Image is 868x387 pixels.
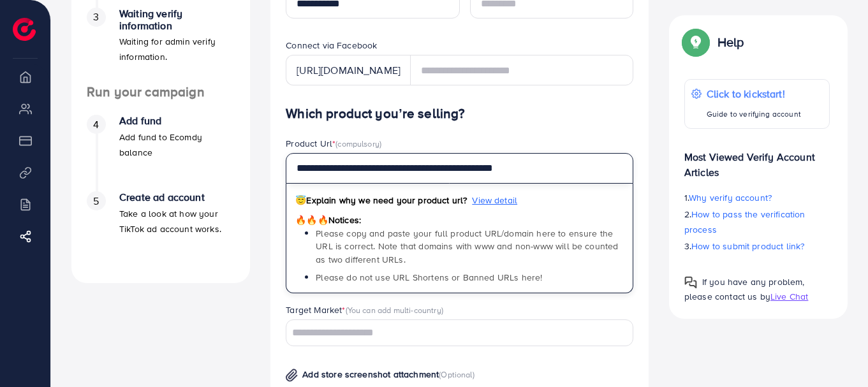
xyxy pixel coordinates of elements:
p: Guide to verifying account [707,106,801,122]
p: Help [717,34,744,50]
span: Notices: [295,214,361,226]
input: Search for option [288,323,617,343]
p: Most Viewed Verify Account Articles [684,139,830,180]
span: Why verify account? [689,191,772,204]
span: 🔥🔥🔥 [295,214,328,226]
li: Waiting verify information [71,8,250,84]
p: 3. [684,238,830,254]
p: Waiting for admin verify information. [119,34,235,64]
h4: Add fund [119,115,235,127]
iframe: Chat [814,330,858,377]
span: 😇 [295,194,306,207]
div: [URL][DOMAIN_NAME] [286,55,411,85]
span: If you have any problem, please contact us by [684,275,805,303]
label: Product Url [286,137,381,150]
p: 1. [684,190,830,205]
li: Create ad account [71,191,250,268]
span: How to submit product link? [691,240,804,252]
img: logo [13,18,36,41]
p: 2. [684,207,830,237]
span: How to pass the verification process [684,208,805,236]
span: View detail [472,194,517,207]
span: (Optional) [439,369,474,380]
span: Live Chat [770,290,808,303]
img: img [286,369,298,382]
span: Please do not use URL Shortens or Banned URLs here! [316,271,542,284]
h4: Run your campaign [71,84,250,100]
span: 5 [93,194,99,208]
p: Take a look at how your TikTok ad account works. [119,206,235,237]
span: Explain why we need your product url? [295,194,467,207]
p: Add fund to Ecomdy balance [119,129,235,160]
img: Popup guide [684,31,707,54]
label: Target Market [286,303,443,316]
h4: Create ad account [119,191,235,203]
span: 3 [93,10,99,24]
span: 4 [93,117,99,132]
span: (compulsory) [335,138,381,149]
p: Click to kickstart! [707,86,801,101]
h4: Waiting verify information [119,8,235,32]
span: (You can add multi-country) [346,304,443,316]
img: Popup guide [684,276,697,289]
span: Please copy and paste your full product URL/domain here to ensure the URL is correct. Note that d... [316,227,618,266]
label: Connect via Facebook [286,39,377,52]
li: Add fund [71,115,250,191]
h4: Which product you’re selling? [286,106,633,122]
span: Add store screenshot attachment [302,368,439,381]
div: Search for option [286,319,633,346]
